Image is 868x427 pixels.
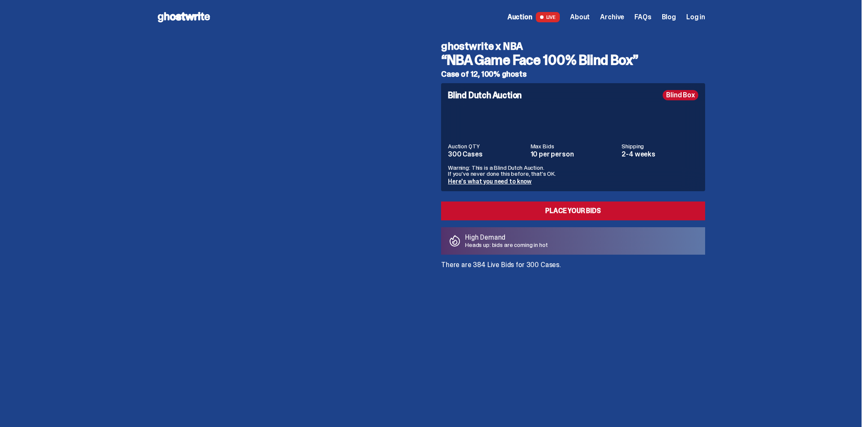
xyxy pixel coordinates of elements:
span: LIVE [536,12,560,22]
a: FAQs [634,14,651,21]
dd: 300 Cases [448,151,526,158]
h3: “NBA Game Face 100% Blind Box” [441,53,705,67]
p: Heads up: bids are coming in hot [465,242,548,248]
a: Log in [686,14,705,21]
a: Blog [662,14,676,21]
dt: Max Bids [531,143,617,149]
p: High Demand [465,234,548,241]
a: Place your Bids [441,201,705,220]
h4: Blind Dutch Auction [448,91,522,99]
p: There are 384 Live Bids for 300 Cases. [441,262,705,268]
div: Blind Box [663,90,698,100]
h5: Case of 12, 100% ghosts [441,70,705,78]
dt: Auction QTY [448,143,526,149]
dt: Shipping [622,143,698,149]
a: About [570,14,590,21]
a: Archive [600,14,624,21]
a: Here's what you need to know [448,177,532,185]
h4: ghostwrite x NBA [441,41,705,51]
span: Auction [508,14,532,21]
dd: 10 per person [531,151,617,158]
p: Warning: This is a Blind Dutch Auction. If you’ve never done this before, that’s OK. [448,165,698,177]
dd: 2-4 weeks [622,151,698,158]
a: Auction LIVE [508,12,560,22]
